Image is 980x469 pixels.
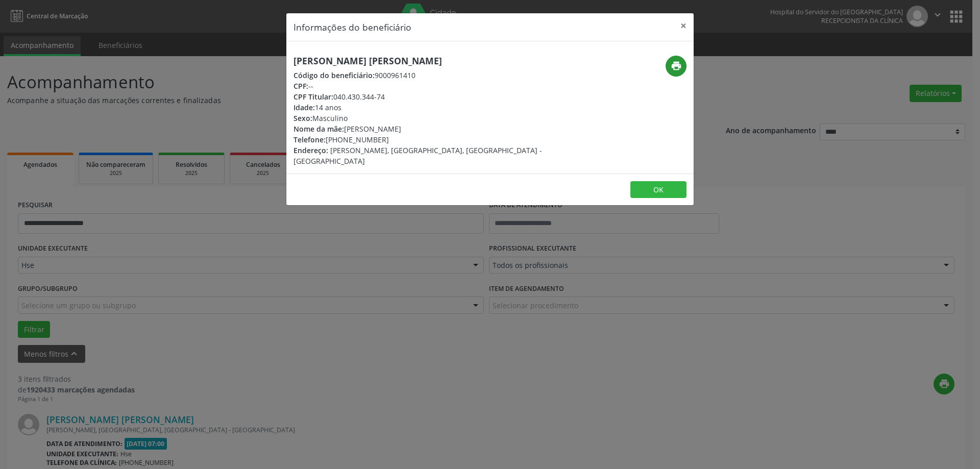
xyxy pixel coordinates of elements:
[293,113,312,123] span: Sexo:
[293,113,551,124] div: Masculino
[293,20,411,34] h5: Informações do beneficiário
[293,134,551,145] div: [PHONE_NUMBER]
[671,60,682,71] i: print
[293,81,551,91] div: --
[293,91,551,102] div: 040.430.344-74
[293,102,551,113] div: 14 anos
[293,145,328,155] span: Endereço:
[673,13,694,38] button: Close
[293,56,551,66] h5: [PERSON_NAME] [PERSON_NAME]
[630,181,687,199] button: OK
[293,145,542,166] span: [PERSON_NAME], [GEOGRAPHIC_DATA], [GEOGRAPHIC_DATA] - [GEOGRAPHIC_DATA]
[293,70,375,80] span: Código do beneficiário:
[293,103,315,112] span: Idade:
[293,124,344,134] span: Nome da mãe:
[293,70,551,81] div: 9000961410
[293,124,551,134] div: [PERSON_NAME]
[293,81,308,91] span: CPF:
[293,92,333,102] span: CPF Titular:
[666,56,687,77] button: print
[293,135,326,144] span: Telefone:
